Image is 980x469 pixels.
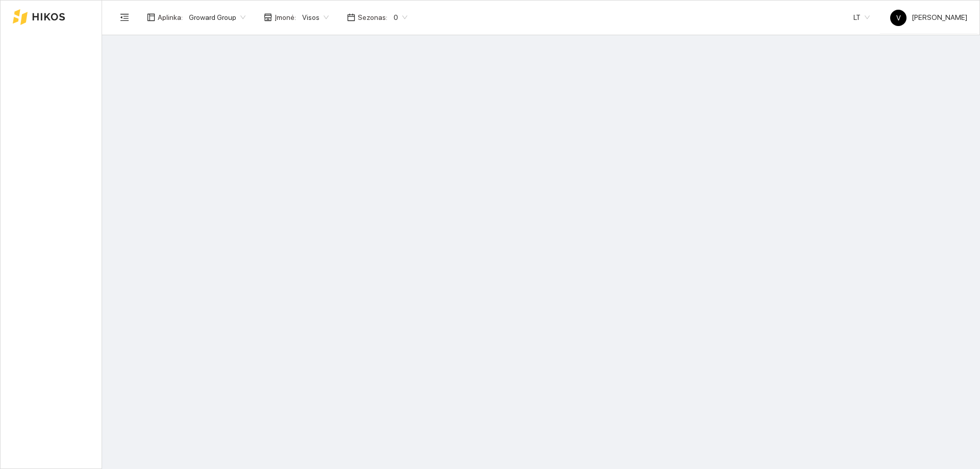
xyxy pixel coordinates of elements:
[347,13,355,21] span: calendar
[120,13,129,22] span: menu-fold
[896,10,901,26] span: V
[114,7,135,28] button: menu-fold
[189,10,246,25] span: Groward Group
[853,10,870,25] span: LT
[890,13,967,21] span: [PERSON_NAME]
[147,13,155,21] span: layout
[394,10,407,25] span: 0
[158,12,183,23] span: Aplinka :
[264,13,272,21] span: shop
[275,12,296,23] span: Įmonė :
[302,10,329,25] span: Visos
[358,12,387,23] span: Sezonas :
